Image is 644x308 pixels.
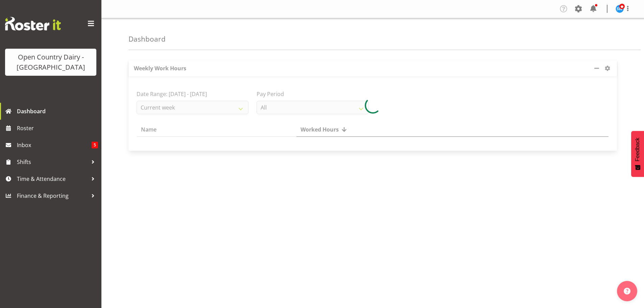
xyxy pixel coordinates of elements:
span: Finance & Reporting [17,191,88,201]
span: 5 [92,142,98,148]
span: Time & Attendance [17,174,88,184]
span: Roster [17,123,98,133]
span: Inbox [17,140,92,150]
img: help-xxl-2.png [624,288,630,294]
img: Rosterit website logo [5,17,61,30]
div: Open Country Dairy - [GEOGRAPHIC_DATA] [12,52,90,72]
h4: Dashboard [128,35,166,43]
span: Feedback [635,138,641,161]
button: Feedback - Show survey [631,131,644,177]
img: steve-webb7510.jpg [616,5,624,13]
span: Dashboard [17,106,98,116]
span: Shifts [17,157,88,167]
